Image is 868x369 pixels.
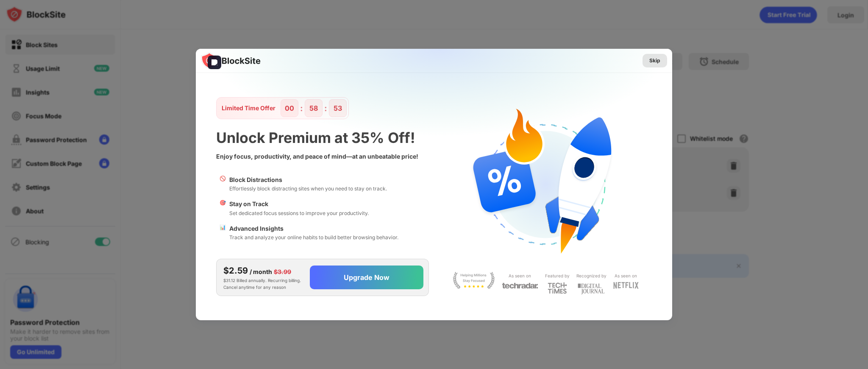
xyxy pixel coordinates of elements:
div: $3.99 [274,267,291,277]
div: Skip [649,56,660,65]
img: light-digital-journal.svg [578,282,605,296]
div: / month [250,267,272,277]
img: gradient.svg [201,49,677,217]
div: Featured by [545,272,570,280]
div: As seen on [509,272,531,280]
div: Recognized by [576,272,606,280]
div: 📊 [220,224,226,242]
img: light-techradar.svg [502,282,538,289]
div: Upgrade Now [344,273,389,282]
img: light-techtimes.svg [548,282,567,294]
img: light-netflix.svg [613,282,639,289]
div: Track and analyze your online habits to build better browsing behavior. [229,233,398,241]
div: Advanced Insights [229,224,398,233]
div: As seen on [615,272,637,280]
div: $31.12 Billed annually. Recurring billing. Cancel anytime for any reason [223,264,303,291]
div: $2.59 [223,264,248,277]
img: light-stay-focus.svg [453,272,495,289]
